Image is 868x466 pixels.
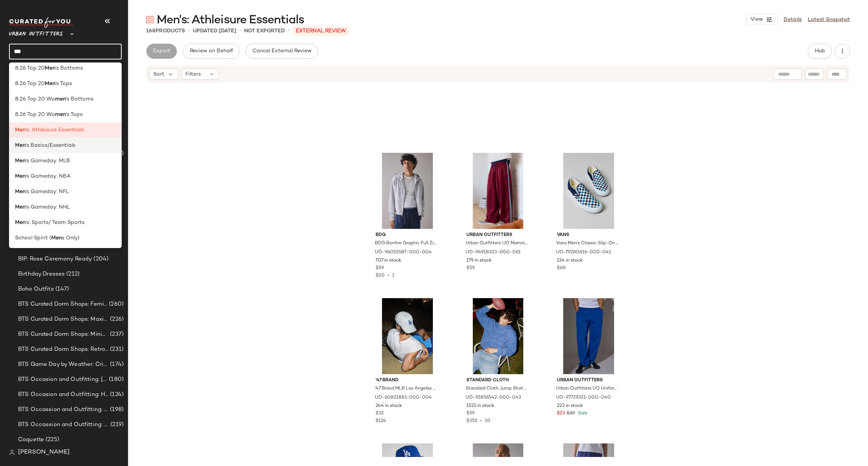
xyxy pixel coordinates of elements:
[375,240,439,247] span: BDG Bonfire Graphic Full Zip Hoodie Sweatshirt in Grey, Men's at Urban Outfitters
[556,385,620,392] span: Urban Outfitters UO Uniform Relaxed Fit Sweatpant in Blue, Men's at Urban Outfitters
[576,411,587,416] span: Sale
[485,419,491,423] span: 10
[55,64,83,72] span: 's Bottoms
[376,232,439,239] span: BDG
[556,394,611,401] span: UO-97729321-000-040
[183,44,239,59] button: Review on Behalf
[108,405,124,414] span: (198)
[18,315,108,324] span: BTS Curated Dorm Shops: Maximalist
[107,375,124,384] span: (180)
[109,420,124,429] span: (219)
[18,345,108,354] span: BTS Curated Dorm Shops: Retro+ Boho
[375,394,432,401] span: UO-60821881-000-004
[557,257,583,264] span: 134 in stock
[466,249,521,256] span: UO-94918323-000-061
[66,95,93,103] span: 's Bottoms
[460,298,536,374] img: 91856542_043_b
[193,27,236,35] p: updated [DATE]
[157,13,304,28] span: Men's: Athleisure Essentials
[9,26,63,39] span: Urban Outfitters
[15,172,26,180] b: Men
[15,64,45,72] span: 8.26 Top 20
[108,360,124,369] span: (174)
[26,157,70,165] span: 's Gameday: MLB
[376,265,384,272] span: $59
[246,44,318,59] button: Cancel External Review
[808,44,832,59] button: Hub
[26,126,84,134] span: 's: Athleisure Essentials
[376,377,439,384] span: '47 Brand
[45,80,55,88] b: Men
[557,265,566,272] span: $60
[15,157,26,165] b: Men
[567,410,575,417] span: $39
[808,16,850,24] a: Latest Snapshot
[376,257,401,264] span: 707 in stock
[55,95,66,103] b: men
[15,234,51,242] span: School Spirit (
[750,17,763,23] span: View
[392,273,394,278] span: 1
[466,403,494,410] span: 1521 in stock
[557,377,620,384] span: Urban Outfitters
[26,172,70,180] span: 's Gameday: NBA
[55,80,72,88] span: 's Tops
[252,48,312,54] span: Cancel External Review
[466,385,529,392] span: Standard Cloth Jump Shot Hoodie Sweatshirt in Sapphire at Urban Outfitters
[107,300,124,309] span: (260)
[376,410,384,417] span: $32
[189,48,233,54] span: Review on Behalf
[26,203,70,211] span: 's Gameday: NHL
[45,64,55,72] b: Men
[370,153,445,229] img: 96055587_004_b
[557,403,583,410] span: 223 in stock
[9,17,73,28] img: cfy_white_logo.C9jOOHJF.svg
[556,249,611,256] span: UO-79280616-000-041
[26,219,84,227] span: 's: Sports/ Team Sports
[108,390,124,399] span: (124)
[108,345,124,354] span: (231)
[15,111,55,119] span: 8.26 Top 20 Wo
[62,234,79,242] span: s Only)
[18,390,108,399] span: BTS Occasion and Outfitting: Homecoming Dresses
[18,330,108,339] span: BTS Curated Dorm Shops: Minimalist
[185,70,201,78] span: Filters
[375,249,432,256] span: UO-96055587-000-004
[92,255,108,263] span: (204)
[15,95,55,103] span: 8.26 Top 20 Wo
[65,270,79,279] span: (212)
[746,14,778,25] button: View
[54,285,69,294] span: (147)
[784,16,802,24] a: Details
[108,330,124,339] span: (237)
[244,27,285,35] p: Not Exported
[18,420,109,429] span: BTS Occassion and Outfitting: First Day Fits
[15,203,26,211] b: Men
[385,273,392,278] span: •
[375,385,439,392] span: '47 Brand MLB Los Angeles Dodgers Team Logo Clean Up Hat in Grey at Urban Outfitters
[376,273,385,278] span: $20
[15,142,26,149] b: Men
[18,270,65,279] span: Birthday Dresses
[815,48,825,54] span: Hub
[288,26,290,35] span: •
[15,188,26,196] b: Men
[26,188,69,196] span: 's Gameday: NFL
[18,448,70,457] span: [PERSON_NAME]
[146,27,185,35] div: Products
[15,80,45,88] span: 8.26 Top 20
[551,298,627,374] img: 97729321_040_b
[293,26,349,36] p: External REVIEW
[9,449,15,455] img: svg%3e
[188,26,190,35] span: •
[466,377,530,384] span: Standard Cloth
[18,285,54,294] span: Boho Outfits
[18,255,92,263] span: BIP: Rose Ceremony Ready
[146,28,156,34] span: 168
[18,360,108,369] span: BTS Game Day by Weather: Crisp & Cozy
[466,265,475,272] span: $59
[18,375,107,384] span: BTS Occasion and Outfitting: [PERSON_NAME] to Party
[551,153,627,229] img: 79280616_041_b
[466,410,475,417] span: $59
[466,419,477,423] span: $352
